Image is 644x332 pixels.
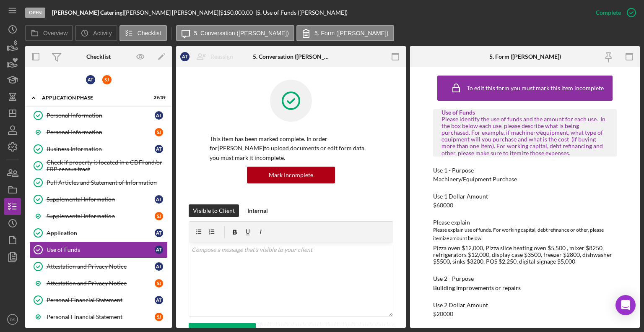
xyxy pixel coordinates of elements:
div: $60000 [433,202,453,209]
div: Personal Information [47,112,155,119]
div: Use 1 Dollar Amount [433,193,617,200]
button: DS [4,311,21,328]
button: Activity [75,25,117,41]
a: Business InformationAT [29,141,168,157]
div: Open Intercom Messenger [615,295,636,315]
div: Use of Funds [441,109,608,116]
div: Use of Funds [47,246,155,253]
div: Application [47,230,155,236]
div: Checklist [86,53,111,60]
button: Visible to Client [189,204,239,217]
div: A T [155,195,163,204]
button: Mark Incomplete [247,167,335,183]
div: 5. Conversation ([PERSON_NAME]) [253,53,330,60]
a: Personal InformationAT [29,107,168,124]
div: Use 2 - Purpose [433,275,617,282]
a: Supplemental InformationSJ [29,208,168,225]
a: Personal Financial StatementSJ [29,308,168,325]
div: Attestation and Privacy Notice [47,263,155,270]
button: Checklist [119,25,167,41]
a: Use of FundsAT [29,241,168,258]
div: Supplemental Information [47,213,155,220]
b: [PERSON_NAME] Catering [52,9,122,16]
div: A T [155,262,163,271]
div: A T [180,52,190,61]
a: Personal InformationSJ [29,124,168,141]
div: A T [155,229,163,237]
div: Complete [596,4,621,21]
div: $20000 [433,311,453,317]
div: A T [155,111,163,120]
a: Check if property is located in a CDFI and/or ERP census tract [29,157,168,174]
div: A T [86,75,95,84]
label: Overview [43,30,68,37]
div: Internal [247,204,268,217]
div: Visible to Client [193,204,235,217]
div: $150,000.00 [220,9,255,16]
button: Complete [587,4,640,21]
div: Personal Financial Statement [47,297,155,303]
a: Pull Articles and Statement of Information [29,174,168,191]
div: Pull Articles and Statement of Information [47,179,167,186]
a: ApplicationAT [29,225,168,241]
div: Use 1 - Purpose [433,167,617,174]
div: S J [155,128,163,136]
div: Machinery/Equipment Purchase [433,176,517,183]
div: Please identify the use of funds and the amount for each use. In the box below each use, please d... [441,116,608,157]
text: DS [10,317,15,322]
label: 5. Conversation ([PERSON_NAME]) [194,30,289,37]
button: ATReassign [176,48,241,65]
a: Attestation and Privacy NoticeSJ [29,275,168,292]
a: Supplemental InformationAT [29,191,168,208]
div: Attestation and Privacy Notice [47,280,155,287]
label: Checklist [138,30,161,37]
div: Personal Financial Statement [47,314,155,320]
div: Building Improvements or repairs [433,285,521,291]
label: 5. Form ([PERSON_NAME]) [314,30,389,37]
a: Attestation and Privacy NoticeAT [29,258,168,275]
div: Mark Incomplete [269,167,313,183]
div: Application Phase [42,95,145,100]
div: Personal Information [47,129,155,136]
div: Please explain use of funds. For working capital, debt refinance or other, please itemize amount ... [433,226,617,243]
div: Use 2 Dollar Amount [433,302,617,308]
div: Pizza oven $12,000, Pizza slice heating oven $5,500 , mixer $8250, refrigerators $12,000, display... [433,245,617,265]
div: To edit this form you must mark this item incomplete [467,85,604,91]
div: A T [155,246,163,254]
div: S J [155,313,163,321]
button: 5. Form ([PERSON_NAME]) [296,25,394,41]
div: Check if property is located in a CDFI and/or ERP census tract [47,159,167,173]
a: Personal Financial StatementAT [29,292,168,308]
div: S J [102,75,112,84]
div: A T [155,296,163,304]
button: Internal [243,204,272,217]
div: S J [155,212,163,220]
button: 5. Conversation ([PERSON_NAME]) [176,25,294,41]
div: 5. Form ([PERSON_NAME]) [489,53,561,60]
div: 39 / 39 [151,95,166,100]
button: Overview [25,25,73,41]
div: | [52,9,124,16]
div: S J [155,279,163,288]
div: [PERSON_NAME] [PERSON_NAME] | [124,9,220,16]
div: A T [155,145,163,153]
div: Reassign [210,48,233,65]
p: This item has been marked complete. In order for [PERSON_NAME] to upload documents or edit form d... [210,134,372,162]
div: Please explain [433,219,617,226]
div: Supplemental Information [47,196,155,203]
div: Open [25,8,45,18]
div: Business Information [47,146,155,152]
label: Activity [93,30,112,37]
div: | 5. Use of Funds ([PERSON_NAME]) [255,9,348,16]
